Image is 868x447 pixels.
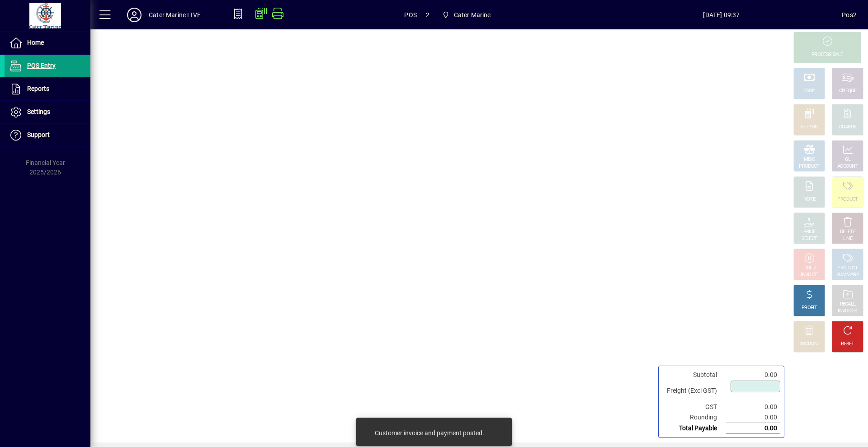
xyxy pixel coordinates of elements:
div: ACCOUNT [837,163,858,170]
div: PRODUCT [837,196,858,203]
td: Total Payable [662,423,726,434]
div: PRODUCT [837,265,858,272]
a: Support [5,124,90,146]
td: GST [662,402,726,412]
button: Profile [120,7,149,23]
div: RECALL [840,301,856,308]
div: DELETE [840,229,855,235]
div: PROFIT [802,305,817,311]
span: Cater Marine [454,8,491,22]
div: EFTPOS [801,124,818,131]
a: Settings [5,101,90,123]
td: Subtotal [662,370,726,380]
div: Pos2 [842,8,857,22]
span: Cater Marine [439,7,495,23]
td: 0.00 [726,402,780,412]
span: Reports [27,85,49,92]
div: GL [845,156,851,163]
div: DISCOUNT [798,341,820,348]
span: Settings [27,108,50,115]
div: Customer invoice and payment posted. [375,428,484,438]
div: LINE [843,235,852,242]
a: Reports [5,78,90,100]
td: Freight (Excl GST) [662,380,726,402]
span: [DATE] 09:37 [601,8,842,22]
span: 2 [426,8,429,22]
span: Home [27,39,44,46]
div: CHARGE [839,124,857,131]
div: HOLD [803,265,815,272]
span: POS Entry [27,62,56,69]
a: Home [5,32,90,54]
span: POS [404,8,417,22]
div: Cater Marine LIVE [149,8,201,22]
div: SUMMARY [836,272,859,278]
td: Rounding [662,412,726,423]
div: NOTE [803,196,815,203]
div: INVOICES [838,308,857,315]
div: PROCESS SALE [811,52,843,58]
span: Support [27,131,50,138]
td: 0.00 [726,423,780,434]
td: 0.00 [726,370,780,380]
td: 0.00 [726,412,780,423]
div: RESET [841,341,854,348]
div: MISC [804,156,815,163]
div: PRODUCT [799,163,819,170]
div: CHEQUE [839,88,856,94]
div: CASH [803,88,815,94]
div: PRICE [803,229,816,235]
div: SELECT [802,235,817,242]
div: INVOICE [801,272,817,278]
